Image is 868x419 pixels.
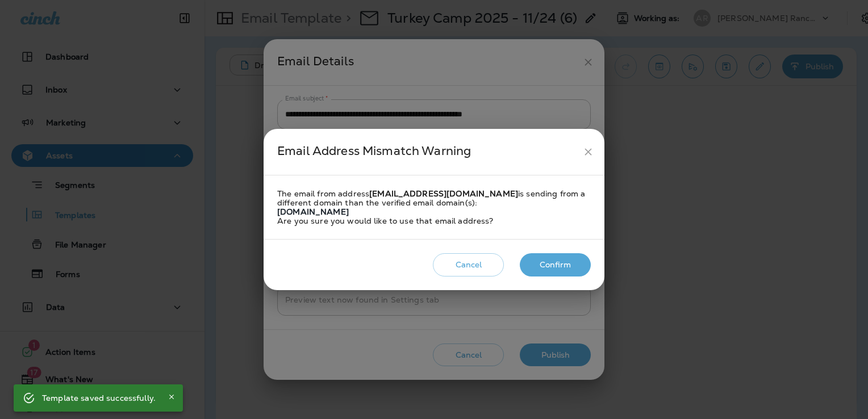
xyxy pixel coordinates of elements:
strong: [EMAIL_ADDRESS][DOMAIN_NAME] [369,188,518,199]
strong: [DOMAIN_NAME] [277,207,349,217]
button: Close [165,390,178,404]
div: Email Address Mismatch Warning [277,141,578,162]
div: The email from address is sending from a different domain than the verified email domain(s): Are ... [277,189,591,225]
div: Template saved successfully. [42,388,156,408]
button: Cancel [433,253,504,276]
button: close [578,141,599,162]
button: Confirm [520,253,591,276]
